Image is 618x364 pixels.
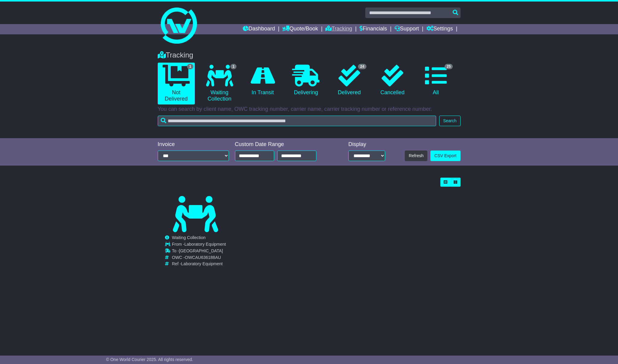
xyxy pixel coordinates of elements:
[331,63,368,98] a: 24 Delivered
[172,255,226,262] td: OWC -
[417,63,454,98] a: 25 All
[172,261,226,266] td: Ref -
[287,63,325,98] a: Delivering
[179,248,223,253] span: [GEOGRAPHIC_DATA]
[282,24,318,34] a: Quote/Book
[439,116,460,126] button: Search
[358,64,366,69] span: 24
[187,64,193,69] span: 1
[405,151,427,161] button: Refresh
[374,63,411,98] a: Cancelled
[172,248,226,255] td: To -
[230,64,237,69] span: 1
[184,242,226,247] span: Laboratory Equipment
[155,51,464,60] div: Tracking
[172,242,226,248] td: From -
[172,235,206,240] span: Waiting Collection
[158,141,229,148] div: Invoice
[244,63,281,98] a: In Transit
[243,24,275,34] a: Dashboard
[348,141,385,148] div: Display
[158,63,195,104] a: 1 Not Delivered
[325,24,352,34] a: Tracking
[158,106,461,113] p: You can search by client name, OWC tracking number, carrier name, carrier tracking number or refe...
[395,24,419,34] a: Support
[185,255,221,260] span: OWCAU636188AU
[201,63,238,104] a: 1 Waiting Collection
[445,64,453,69] span: 25
[235,141,332,148] div: Custom Date Range
[106,357,193,362] span: © One World Courier 2025. All rights reserved.
[360,24,387,34] a: Financials
[181,261,223,266] span: Laboratory Equipment
[430,151,460,161] a: CSV Export
[426,24,453,34] a: Settings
